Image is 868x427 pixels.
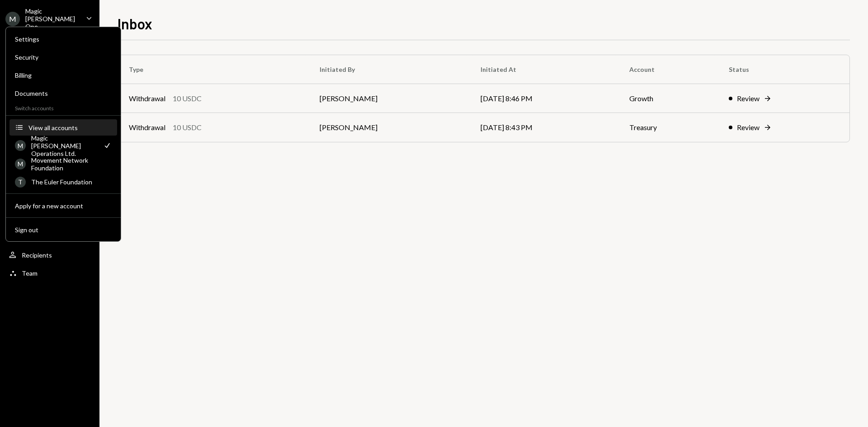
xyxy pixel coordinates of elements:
[5,265,94,281] a: Team
[9,67,117,83] a: Billing
[129,93,165,104] div: Withdrawal
[309,84,470,113] td: [PERSON_NAME]
[737,122,759,133] div: Review
[9,222,117,238] button: Sign out
[15,53,112,61] div: Security
[9,85,117,101] a: Documents
[118,55,309,84] th: Type
[6,103,121,112] div: Switch accounts
[9,31,117,47] a: Settings
[173,93,202,104] div: 10 USDC
[5,247,94,263] a: Recipients
[309,113,470,142] td: [PERSON_NAME]
[470,113,618,142] td: [DATE] 8:43 PM
[15,89,112,97] div: Documents
[28,124,112,131] div: View all accounts
[718,55,849,84] th: Status
[15,159,26,169] div: M
[22,269,38,277] div: Team
[15,71,112,79] div: Billing
[470,55,618,84] th: Initiated At
[618,55,718,84] th: Account
[309,55,470,84] th: Initiated By
[31,156,112,172] div: Movement Network Foundation
[15,202,112,210] div: Apply for a new account
[22,251,52,259] div: Recipients
[31,178,112,186] div: The Euler Foundation
[9,120,117,136] button: View all accounts
[173,122,202,133] div: 10 USDC
[129,122,165,133] div: Withdrawal
[618,113,718,142] td: Treasury
[15,35,112,43] div: Settings
[737,93,759,104] div: Review
[15,177,26,188] div: T
[9,155,117,172] a: MMovement Network Foundation
[9,174,117,190] a: TThe Euler Foundation
[9,49,117,65] a: Security
[15,140,26,151] div: M
[118,14,152,33] h1: Inbox
[5,12,20,26] div: M
[9,198,117,214] button: Apply for a new account
[25,7,79,30] div: Magic [PERSON_NAME] Ope...
[618,84,718,113] td: Growth
[470,84,618,113] td: [DATE] 8:46 PM
[15,226,112,234] div: Sign out
[31,134,97,157] div: Magic [PERSON_NAME] Operations Ltd.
